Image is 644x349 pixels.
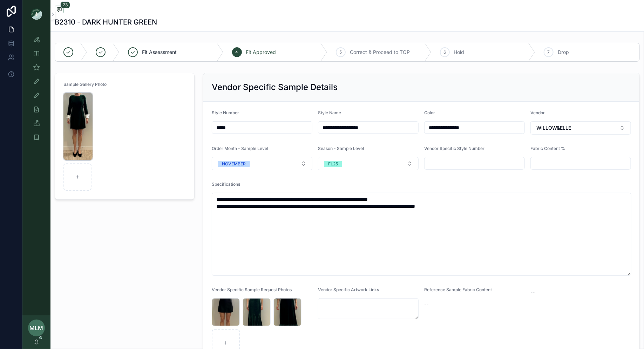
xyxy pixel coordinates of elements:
span: Fabric Content % [530,146,565,151]
div: NOVEMBER [222,161,246,167]
span: 23 [60,1,70,8]
button: 23 [55,6,64,14]
span: Vendor Specific Artwork Links [318,287,379,292]
span: -- [424,300,428,307]
h1: B2310 - DARK HUNTER GREEN [55,17,157,27]
span: Style Number [212,110,239,115]
span: Specifications [212,182,240,187]
span: Drop [558,49,569,56]
span: MLM [30,324,43,332]
span: Fit Assessment [142,49,177,56]
span: Vendor Specific Style Number [424,146,484,151]
span: Order Month - Sample Level [212,146,268,151]
button: Select Button [212,157,312,170]
span: -- [530,289,535,296]
span: Fit Approved [246,49,276,56]
span: Season - Sample Level [318,146,364,151]
span: WILLOW&ELLE [536,124,571,131]
span: Reference Sample Fabric Content [424,287,492,292]
div: FL25 [328,161,338,167]
span: Vendor Specific Sample Request Photos [212,287,292,292]
span: Style Name [318,110,341,115]
h2: Vendor Specific Sample Details [212,82,338,93]
span: 5 [340,49,342,55]
span: Hold [454,49,465,56]
button: Select Button [530,121,631,135]
span: Correct & Proceed to TOP [350,49,410,56]
span: Vendor [530,110,545,115]
span: Sample Gallery Photo [63,82,107,87]
span: 6 [443,49,446,55]
span: 4 [236,49,238,55]
div: scrollable content [22,28,50,153]
img: Screenshot-2025-08-26-at-4.15.19-PM.png [63,93,93,160]
span: 7 [548,49,550,55]
span: Color [424,110,435,115]
img: App logo [31,8,42,20]
button: Select Button [318,157,419,170]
